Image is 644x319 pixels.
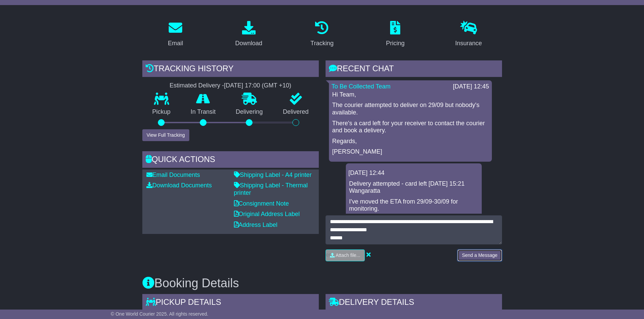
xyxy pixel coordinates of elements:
[455,39,482,48] div: Insurance
[146,171,200,178] a: Email Documents
[226,108,273,116] p: Delivering
[142,82,319,89] div: Estimated Delivery -
[310,39,333,48] div: Tracking
[142,108,181,116] p: Pickup
[332,91,488,99] p: Hi Team,
[451,19,486,50] a: Insurance
[349,198,478,213] p: I've moved the ETA from 29/09-30/09 for monitoring.
[332,120,488,134] p: There's a card left for your receiver to contact the courier and book a delivery.
[457,249,502,261] button: Send a Message
[273,108,319,116] p: Delivered
[142,276,502,290] h3: Booking Details
[386,39,405,48] div: Pricing
[234,221,278,228] a: Address Label
[181,108,226,116] p: In Transit
[142,151,319,169] div: Quick Actions
[332,138,488,145] p: Regards,
[234,182,308,196] a: Shipping Label - Thermal printer
[142,129,189,141] button: View Full Tracking
[234,200,289,207] a: Consignment Note
[332,148,488,156] p: [PERSON_NAME]
[146,182,212,189] a: Download Documents
[326,294,502,312] div: Delivery Details
[306,19,338,50] a: Tracking
[235,39,262,48] div: Download
[142,294,319,312] div: Pickup Details
[234,211,300,217] a: Original Address Label
[168,39,183,48] div: Email
[349,180,478,195] p: Delivery attempted - card left [DATE] 15:21 Wangaratta
[231,19,267,50] a: Download
[224,82,291,89] div: [DATE] 17:00 (GMT +10)
[163,19,187,50] a: Email
[382,19,409,50] a: Pricing
[332,102,488,116] p: The courier attempted to deliver on 29/09 but nobody's available.
[234,171,312,178] a: Shipping Label - A4 printer
[349,169,479,177] div: [DATE] 12:44
[332,83,391,90] a: To Be Collected Team
[111,311,209,317] span: © One World Courier 2025. All rights reserved.
[142,60,319,79] div: Tracking history
[326,60,502,79] div: RECENT CHAT
[453,83,489,90] div: [DATE] 12:45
